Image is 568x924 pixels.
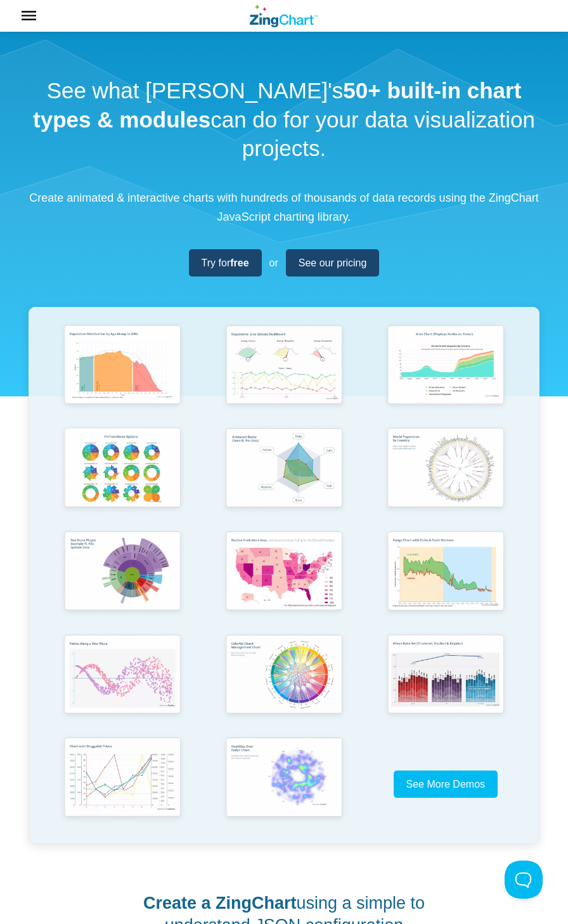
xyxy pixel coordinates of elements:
img: Heatmap Over Radar Chart [219,732,349,825]
img: Chart with Draggable Y-Axis [58,732,187,825]
a: ZingChart Logo. Click to return to the homepage [250,5,318,27]
a: See our pricing [286,249,380,277]
span: Create a ZingChart [143,894,297,913]
span: can do for your data visualization projects. [210,107,535,161]
img: Pie Transform Options [58,423,187,515]
span: Create animated & interactive charts with hundreds of thousands of data records using the ZingCha... [29,192,538,224]
img: Election Predictions Map [219,526,349,618]
span: 50+ built-in chart types & modules [33,78,521,132]
iframe: Toggle Customer Support [505,861,543,899]
a: Try forfree [189,249,262,277]
a: Chart with Draggable Y-Axis [42,732,203,836]
img: Responsive Live Update Dashboard [219,320,349,412]
span: See our pricing [299,257,367,268]
img: Area Chart (Displays Nodes on Hover) [381,320,510,412]
span: Try for [202,257,231,268]
a: Sun Burst Plugin Example ft. File System Data [42,526,203,630]
a: Responsive Live Update Dashboard [203,320,365,423]
img: Sun Burst Plugin Example ft. File System Data [58,526,187,618]
img: Points Along a Sine Wave [58,630,187,722]
img: Range Chart with Rultes & Scale Markers [381,526,510,619]
a: Population Distribution by Age Group in 2052 [42,320,203,423]
img: World Population by Country [381,423,510,516]
a: Mixed Data Set (Clustered, Stacked, and Regular) [365,630,526,733]
a: Animated Radar Chart ft. Pet Data [203,423,365,526]
img: Population Distribution by Age Group in 2052 [58,320,187,412]
a: World Population by Country [365,423,526,526]
span: See More Demos [406,779,486,790]
span: free [230,257,248,268]
img: Mixed Data Set (Clustered, Stacked, and Regular) [381,630,510,722]
img: Colorful Chord Management Chart [219,630,349,722]
a: Colorful Chord Management Chart [203,630,365,733]
a: Heatmap Over Radar Chart [203,732,365,836]
a: Points Along a Sine Wave [42,630,203,733]
a: Election Predictions Map [203,526,365,630]
a: Area Chart (Displays Nodes on Hover) [365,320,526,423]
a: Pie Transform Options [42,423,203,526]
span: or [269,257,278,268]
img: Animated Radar Chart ft. Pet Data [219,423,349,515]
a: See More Demos [394,771,498,798]
span: See what [PERSON_NAME]'s [47,78,344,103]
a: Range Chart with Rultes & Scale Markers [365,526,526,630]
